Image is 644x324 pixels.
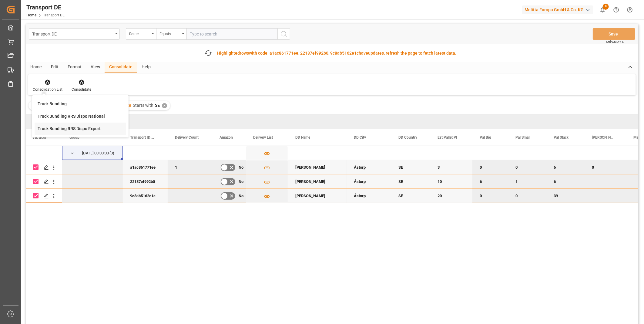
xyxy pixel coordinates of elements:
div: 1 [168,160,212,174]
div: 22187ef992b0 [123,174,168,188]
div: 1 [508,174,546,188]
div: [PERSON_NAME] [288,160,347,174]
div: ✕ [162,103,167,108]
div: Press SPACE to select this row. [26,146,62,160]
div: [PERSON_NAME] [288,174,347,188]
div: Melitta Europa GmbH & Co. KG [522,5,593,14]
div: 9c8ab5162e1c [123,189,168,203]
span: DD City [354,135,366,140]
button: Help Center [609,3,623,17]
span: Starts with [133,103,153,108]
div: Press SPACE to deselect this row. [26,189,62,203]
div: 0 [472,160,508,174]
div: Åstorp [347,189,391,203]
div: [DATE] 00:00:00 [82,146,109,160]
div: Equals [159,30,180,37]
div: Transport DE [32,30,113,37]
span: Est Pallet Pl [438,135,457,140]
div: 0 [508,189,546,203]
button: Save [593,28,635,40]
div: [PERSON_NAME] [288,189,347,203]
div: 20 [430,189,472,203]
div: 6 [546,160,585,174]
span: (3) [109,146,114,160]
span: Delivery List [253,135,273,140]
button: open menu [126,28,156,40]
div: 39 [546,189,585,203]
a: Home [26,13,36,17]
span: Ctrl/CMD + S [606,39,624,44]
button: Melitta Europa GmbH & Co. KG [522,4,596,15]
div: Truck Bundling RRS Dispo Export [38,126,101,132]
div: 6 [472,174,508,188]
span: Transport ID Logward [130,135,155,140]
span: Pal Big [480,135,491,140]
div: Consolidation List [33,87,62,92]
input: Type to search [186,28,277,40]
button: open menu [29,28,120,40]
div: a1ac861771ee [123,160,168,174]
div: Truck Bundling RRS Dispo National [38,113,105,120]
span: Amazon [220,135,233,140]
div: 6 [546,174,585,188]
div: Åstorp [347,174,391,188]
div: 0 [508,160,546,174]
div: Truck Bundling [38,101,67,107]
div: Route [129,30,150,37]
span: 8 [603,4,609,10]
div: Help [137,62,155,73]
div: SE [391,160,430,174]
span: Pal Stack [554,135,569,140]
span: rows [240,51,249,56]
span: No [239,175,243,189]
div: Press SPACE to deselect this row. [26,160,62,174]
span: have [359,51,368,56]
span: DD Country [398,135,417,140]
div: Transport DE [26,3,65,12]
div: 0 [585,160,626,174]
div: Highlighted with code: a1ac861771ee, 22187ef992b0, 9c8ab5162e1c updates, refresh the page to fetc... [217,50,457,56]
div: Home [26,62,46,73]
div: 10 [430,174,472,188]
span: [PERSON_NAME] [592,135,613,140]
button: open menu [156,28,186,40]
div: SE [391,174,430,188]
div: Consolidate [105,62,137,73]
span: SE [155,103,160,108]
span: No [239,189,243,203]
div: 0 [472,189,508,203]
div: Åstorp [347,160,391,174]
button: search button [277,28,290,40]
div: 3 [430,160,472,174]
div: View [86,62,105,73]
div: SE [391,189,430,203]
span: Pal Small [515,135,530,140]
span: Delivery Count [175,135,199,140]
div: Format [63,62,86,73]
span: DD Name [295,135,310,140]
button: show 8 new notifications [596,3,609,17]
span: No [239,160,243,174]
div: Edit [46,62,63,73]
div: Consolidate [72,87,91,92]
span: Filter : [32,103,44,108]
div: Press SPACE to deselect this row. [26,174,62,189]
